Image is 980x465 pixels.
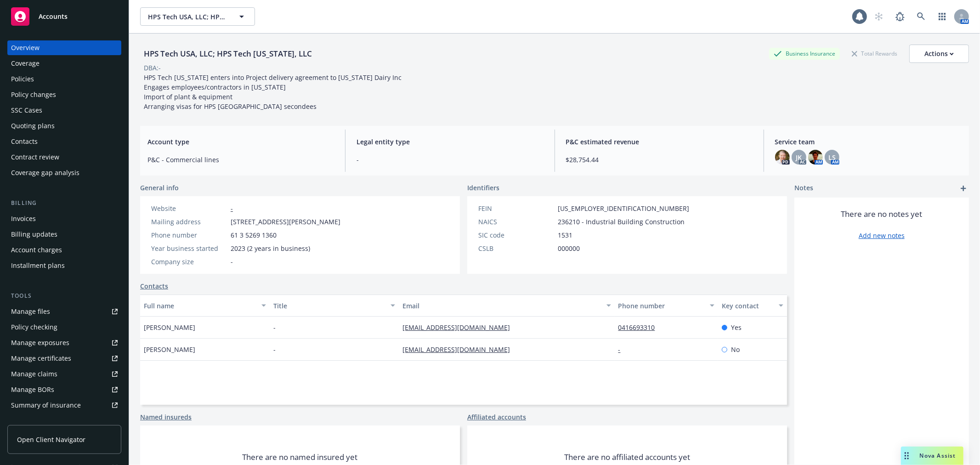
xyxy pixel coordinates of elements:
[7,367,121,381] a: Manage claims
[11,165,79,180] div: Coverage gap analysis
[722,301,773,311] div: Key contact
[231,217,340,227] span: [STREET_ADDRESS][PERSON_NAME]
[7,320,121,335] a: Policy checking
[618,323,663,332] a: 0416693310
[796,153,802,162] span: JK
[270,295,399,317] button: Title
[478,244,554,253] div: CSLB
[769,48,840,59] div: Business Insurance
[558,244,580,253] span: 000000
[558,204,689,213] span: [US_EMPLOYER_IDENTIFICATION_NUMBER]
[618,301,704,311] div: Phone number
[17,435,85,444] span: Open Client Navigator
[7,335,121,350] a: Manage exposures
[140,295,270,317] button: Full name
[808,150,823,164] img: photo
[775,150,790,164] img: photo
[718,295,787,317] button: Key contact
[847,48,902,59] div: Total Rewards
[478,230,554,240] div: SIC code
[151,204,227,213] div: Website
[566,155,753,164] span: $28,754.44
[148,12,227,22] span: HPS Tech USA, LLC; HPS Tech [US_STATE], LLC
[7,150,121,164] a: Contract review
[11,258,65,273] div: Installment plans
[231,230,277,240] span: 61 3 5269 1360
[958,183,969,194] a: add
[901,447,963,465] button: Nova Assist
[7,243,121,257] a: Account charges
[775,137,962,147] span: Service team
[7,211,121,226] a: Invoices
[924,45,954,62] div: Actions
[11,304,50,319] div: Manage files
[402,323,517,332] a: [EMAIL_ADDRESS][DOMAIN_NAME]
[11,134,38,149] div: Contacts
[11,56,40,71] div: Coverage
[912,7,930,26] a: Search
[231,257,233,267] span: -
[794,183,813,194] span: Notes
[467,412,526,422] a: Affiliated accounts
[618,345,628,354] a: -
[144,345,195,354] span: [PERSON_NAME]
[478,204,554,213] div: FEIN
[7,414,121,428] a: Policy AI ingestions
[7,165,121,180] a: Coverage gap analysis
[140,281,168,291] a: Contacts
[151,217,227,227] div: Mailing address
[7,4,121,29] a: Accounts
[7,198,121,208] div: Billing
[11,150,59,164] div: Contract review
[151,230,227,240] div: Phone number
[7,351,121,366] a: Manage certificates
[566,137,753,147] span: P&C estimated revenue
[7,291,121,301] div: Tools
[39,13,68,20] span: Accounts
[144,301,256,311] div: Full name
[7,382,121,397] a: Manage BORs
[558,217,685,227] span: 236210 - Industrial Building Construction
[140,412,192,422] a: Named insureds
[11,72,34,86] div: Policies
[231,204,233,213] a: -
[7,227,121,242] a: Billing updates
[140,48,316,60] div: HPS Tech USA, LLC; HPS Tech [US_STATE], LLC
[7,72,121,86] a: Policies
[841,209,923,220] span: There are no notes yet
[7,304,121,319] a: Manage files
[357,137,543,147] span: Legal entity type
[273,323,276,332] span: -
[11,87,56,102] div: Policy changes
[402,345,517,354] a: [EMAIL_ADDRESS][DOMAIN_NAME]
[564,452,690,463] span: There are no affiliated accounts yet
[478,217,554,227] div: NAICS
[147,137,334,147] span: Account type
[144,63,161,73] div: DBA: -
[11,243,62,257] div: Account charges
[357,155,543,164] span: -
[7,119,121,133] a: Quoting plans
[731,323,742,332] span: Yes
[7,134,121,149] a: Contacts
[151,257,227,267] div: Company size
[11,119,55,133] div: Quoting plans
[231,244,310,253] span: 2023 (2 years in business)
[11,335,69,350] div: Manage exposures
[7,103,121,118] a: SSC Cases
[558,230,572,240] span: 1531
[151,244,227,253] div: Year business started
[859,231,905,240] a: Add new notes
[615,295,718,317] button: Phone number
[11,367,57,381] div: Manage claims
[144,323,195,332] span: [PERSON_NAME]
[11,382,54,397] div: Manage BORs
[11,40,40,55] div: Overview
[140,7,255,26] button: HPS Tech USA, LLC; HPS Tech [US_STATE], LLC
[467,183,499,193] span: Identifiers
[909,45,969,63] button: Actions
[140,183,179,193] span: General info
[731,345,740,354] span: No
[402,301,600,311] div: Email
